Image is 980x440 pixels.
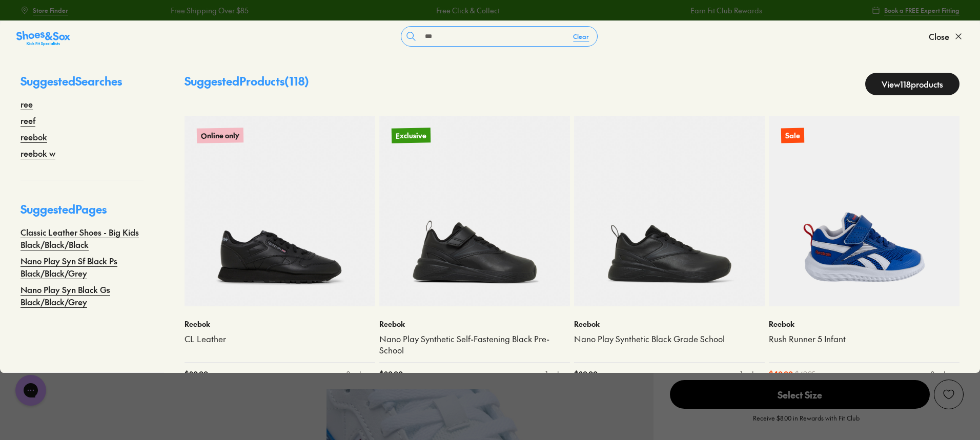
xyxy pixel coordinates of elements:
[21,1,68,19] a: Store Finder
[21,73,144,98] p: Suggested Searches
[379,116,570,306] a: Exclusive
[574,319,765,329] p: Reebok
[10,371,51,409] iframe: Gorgias live chat messenger
[565,27,597,46] button: Clear
[21,201,144,226] p: Suggested Pages
[21,114,35,127] a: reef
[16,30,70,47] img: SNS_Logo_Responsive.svg
[379,369,403,380] span: $ 80.00
[185,116,375,306] a: Online only
[170,5,248,16] a: Free Shipping Over $85
[689,5,761,16] a: Earn Fit Club Rewards
[21,226,144,250] a: Classic Leather Shoes - Big Kids Black/Black/Black
[21,255,144,279] a: Nano Play Syn Sf Black Ps Black/Black/Grey
[769,369,793,380] span: $ 40.00
[185,369,208,380] span: $ 80.00
[929,30,949,43] span: Close
[670,380,930,409] span: Select Size
[934,380,964,409] button: Add to Wishlist
[21,147,55,159] a: reebok w
[781,128,804,143] p: Sale
[884,6,959,15] span: Book a FREE Expert Fitting
[21,283,144,308] a: Nano Play Syn Black Gs Black/Black/Grey
[753,413,860,432] p: Receive $8.00 in Rewards with Fit Club
[795,369,815,380] span: $ 49.95
[392,128,431,143] p: Exclusive
[435,5,499,16] a: Free Click & Collect
[769,319,959,329] p: Reebok
[16,28,70,45] a: Shoes &amp; Sox
[185,319,375,329] p: Reebok
[21,98,33,110] a: ree
[185,73,309,95] p: Suggested Products
[769,333,959,345] a: Rush Runner 5 Infant
[379,333,570,356] a: Nano Play Synthetic Self-Fastening Black Pre-School
[33,6,68,15] span: Store Finder
[931,369,959,380] div: 3 colours
[379,319,570,329] p: Reebok
[769,116,959,306] a: Sale
[670,380,930,409] button: Select Size
[865,73,959,95] a: View118products
[346,369,375,380] div: 3 colours
[929,25,964,48] button: Close
[197,128,243,143] p: Online only
[545,369,570,380] div: 1 colour
[185,333,375,345] a: CL Leather
[740,369,765,380] div: 1 colour
[574,333,765,345] a: Nano Play Synthetic Black Grade School
[574,369,598,380] span: $ 80.00
[872,1,959,19] a: Book a FREE Expert Fitting
[284,73,309,89] span: ( 118 )
[21,131,47,143] a: reebok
